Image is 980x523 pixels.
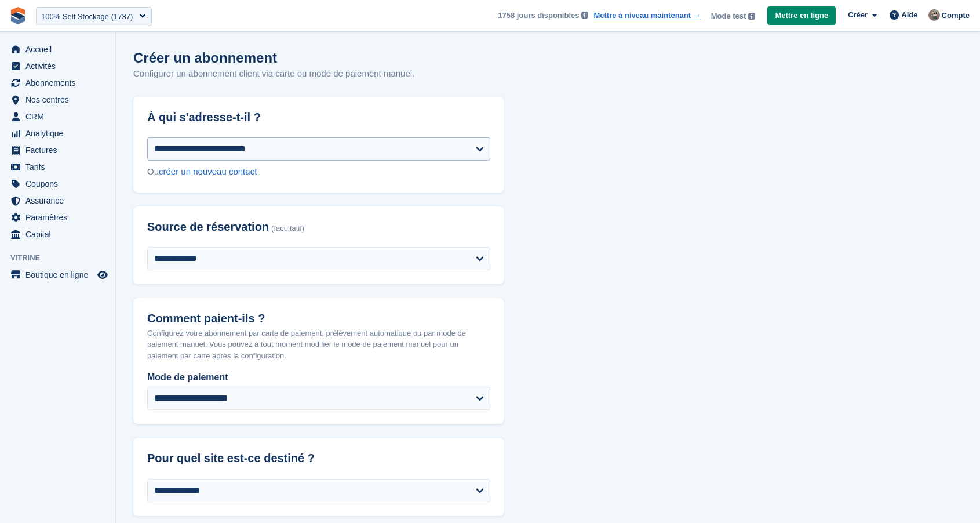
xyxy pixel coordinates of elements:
a: menu [6,92,110,108]
a: Mettre à niveau maintenant → [593,10,700,21]
a: menu [6,226,110,242]
span: (facultatif) [271,224,304,233]
span: CRM [25,108,95,125]
a: menu [6,267,110,283]
span: Paramètres [25,209,95,226]
span: 1758 jours disponibles [498,10,579,21]
span: Accueil [25,41,95,57]
img: icon-info-grey-7440780725fd019a000dd9b08b2336e03edf1995a4989e88bcd33f0948082b44.svg [581,12,588,19]
img: icon-info-grey-7440780725fd019a000dd9b08b2336e03edf1995a4989e88bcd33f0948082b44.svg [748,13,755,20]
span: Analytique [25,125,95,141]
h2: À qui s'adresse-t-il ? [147,111,490,124]
img: Cristina (100%) [928,9,940,21]
a: menu [6,75,110,91]
a: menu [6,58,110,74]
span: Nos centres [25,92,95,108]
a: Mettre en ligne [767,6,836,26]
span: Abonnements [25,75,95,91]
a: menu [6,41,110,57]
span: Vitrine [10,252,115,264]
a: menu [6,108,110,125]
span: Boutique en ligne [25,267,95,283]
div: Ou [147,165,490,179]
a: menu [6,176,110,192]
span: Compte [942,10,970,21]
a: créer un nouveau contact [159,166,257,176]
span: Factures [25,142,95,158]
span: Coupons [25,176,95,192]
span: Capital [25,226,95,242]
a: menu [6,159,110,175]
label: Mode de paiement [147,371,490,384]
img: stora-icon-8386f47178a22dfd0bd8f6a31ec36ba5ce8667c1dd55bd0f319d3a0aa187defe.svg [9,7,27,24]
div: 100% Self Stockage (1737) [41,11,133,23]
span: Tarifs [25,159,95,175]
h2: Pour quel site est-ce destiné ? [147,452,490,465]
a: menu [6,193,110,209]
p: Configurer un abonnement client via carte ou mode de paiement manuel. [133,67,414,81]
span: Mode test [711,10,746,22]
span: Assurance [25,193,95,209]
h1: Créer un abonnement [133,50,277,66]
span: Source de réservation [147,220,269,234]
a: menu [6,125,110,141]
a: menu [6,142,110,158]
a: menu [6,209,110,226]
span: Activités [25,58,95,74]
span: Mettre en ligne [775,10,828,21]
span: Créer [848,9,868,21]
span: Aide [901,9,917,21]
p: Configurez votre abonnement par carte de paiement, prélèvement automatique ou par mode de paiemen... [147,328,490,362]
a: Boutique d'aperçu [96,268,110,282]
h2: Comment paient-ils ? [147,312,490,325]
